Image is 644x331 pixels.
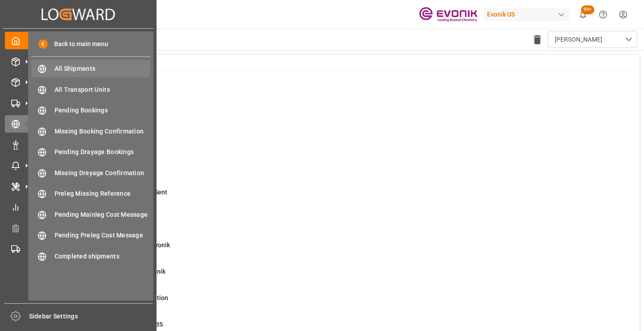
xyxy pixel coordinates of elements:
a: Missing Drayage Confirmation [31,164,150,181]
a: My Cockpit [5,32,152,49]
div: Evonik US [483,8,569,21]
a: Non Conformance [5,136,152,153]
a: Pending Mainleg Cost Message [31,206,150,223]
a: Completed shipments [31,247,150,265]
button: Help Center [593,4,613,25]
span: Sidebar Settings [29,312,153,321]
img: Evonik-brand-mark-Deep-Purple-RGB.jpeg_1700498283.jpeg [419,7,477,22]
span: Pending Drayage Bookings [55,147,151,157]
span: Back to main menu [48,39,108,49]
span: Pending Bookings [55,106,151,115]
span: Pending Preleg Cost Message [55,231,151,240]
span: All Shipments [55,64,151,73]
a: 0Error Sales Order Update to EvonikShipment [46,267,628,286]
button: show 100 new notifications [573,4,593,25]
a: Transport Planner [5,219,152,236]
a: Transport Planning [5,240,152,258]
a: 47ABS: No Init Bkg Conf DateShipment [46,108,628,127]
a: Pending Bookings [31,102,150,119]
a: 3ETD < 3 Days,No Del # Rec'dShipment [46,214,628,233]
a: Missing Booking Confirmation [31,122,150,140]
a: 2ETA > 10 Days , No ATA EnteredShipment [46,161,628,180]
a: All Transport Units [31,81,150,98]
span: [PERSON_NAME] [555,35,602,44]
a: My Reports [5,198,152,216]
span: All Transport Units [55,85,151,95]
span: Completed shipments [55,252,151,261]
button: Evonik US [483,6,573,23]
a: 9ABS: No Bkg Req Sent DateShipment [46,135,628,154]
span: 99+ [581,5,594,14]
span: Missing Drayage Confirmation [55,168,151,178]
a: Pending Preleg Cost Message [31,227,150,244]
a: 23ETD>3 Days Past,No Cost Msg SentShipment [46,188,628,206]
span: Preleg Missing Reference [55,189,151,198]
a: Pending Drayage Bookings [31,143,150,161]
a: 26ABS: Missing Booking ConfirmationShipment [46,293,628,312]
span: Pending Mainleg Cost Message [55,210,151,219]
button: open menu [548,31,637,48]
span: Missing Booking Confirmation [55,127,151,136]
a: 0MOT Missing at Order LevelSales Order-IVPO [46,82,628,101]
a: All Shipments [31,60,150,77]
a: Preleg Missing Reference [31,185,150,202]
a: 4Error on Initial Sales Order to EvonikShipment [46,241,628,259]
